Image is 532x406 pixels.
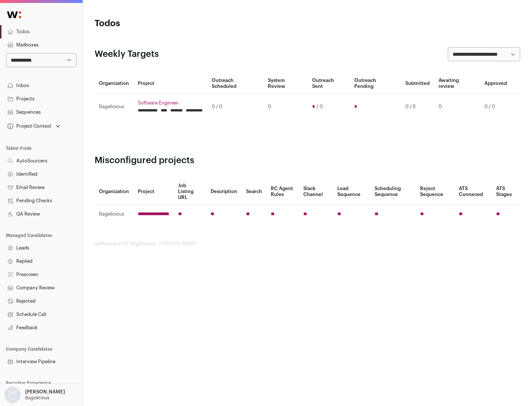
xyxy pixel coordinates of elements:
td: 0 / 6 [401,94,434,120]
td: 0 / 0 [480,94,511,120]
td: 0 [434,94,480,120]
td: 0 / 0 [207,94,263,120]
h1: Todos [95,18,236,30]
th: Reject Sequence [416,178,455,205]
td: Bagelicious [95,94,133,120]
span: / 0 [317,104,323,110]
h2: Weekly Targets [95,48,159,60]
th: Job Listing URL [174,178,206,205]
th: Slack Channel [299,178,333,205]
button: Open dropdown [6,121,62,131]
th: Outreach Scheduled [207,73,263,94]
th: Description [206,178,242,205]
footer: wellfound:ai for Bagelicious - [PERSON_NAME] [95,241,520,247]
img: Wellfound [3,7,25,22]
th: Search [242,178,266,205]
button: Open dropdown [3,387,66,403]
th: Scheduling Sequence [370,178,416,205]
th: Awaiting review [434,73,480,94]
div: Project Context [6,123,51,129]
th: Submitted [401,73,434,94]
td: 0 [263,94,307,120]
th: Outreach Pending [350,73,400,94]
th: Approved [480,73,511,94]
img: nopic.png [4,387,21,403]
th: Project [133,178,174,205]
th: Project [133,73,207,94]
p: [PERSON_NAME] [25,389,65,395]
p: Bagelicious [25,395,50,401]
td: Bagelicious [95,205,133,223]
th: ATS Stages [492,178,520,205]
th: System Review [263,73,307,94]
th: ATS Conneced [454,178,491,205]
th: Lead Sequence [333,178,370,205]
th: Organization [95,178,133,205]
a: Software Engineer [138,100,203,106]
th: Outreach Sent [308,73,350,94]
th: RC Agent Rules [266,178,299,205]
th: Organization [95,73,133,94]
h2: Misconfigured projects [95,155,520,166]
